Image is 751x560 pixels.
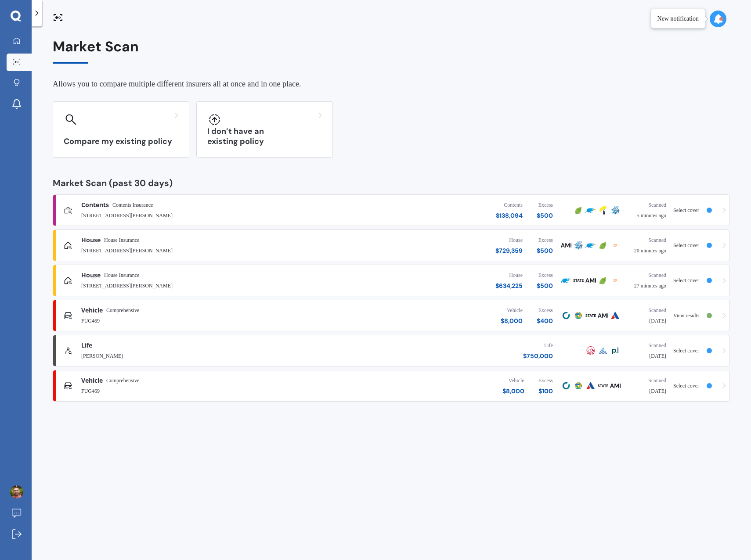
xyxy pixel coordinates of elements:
div: Scanned [628,271,666,280]
img: State [585,310,596,321]
div: Market Scan (past 30 days) [53,179,730,187]
div: House [495,271,523,280]
img: AMP [573,240,584,251]
div: $ 8,000 [501,316,523,325]
img: State [573,275,584,286]
span: Contents Insurance [112,201,153,209]
div: Excess [537,201,553,209]
div: Vehicle [501,306,523,315]
div: 5 minutes ago [628,201,666,220]
h3: I don’t have an existing policy [207,126,322,147]
img: State [598,381,608,391]
a: Life[PERSON_NAME]Life$750,000AIAPinnacle LifePartners LifeScanned[DATE]Select cover [53,335,730,366]
div: $ 400 [537,316,553,325]
div: $ 500 [537,246,553,255]
img: 473ffa61a9d22616046ae3fca6b4161a [10,485,23,499]
img: AMI [598,310,608,321]
a: VehicleComprehensiveFUG469Vehicle$8,000Excess$400CoveProtectaStateAMIAutosureScanned[DATE]View re... [53,300,730,331]
span: Select cover [673,207,699,213]
div: FUG469 [81,385,312,395]
div: Market Scan [53,39,730,64]
div: New notification [657,14,699,23]
img: AMP [610,205,621,215]
img: SBS [610,240,621,251]
img: AIA [585,345,596,356]
img: Trade Me Insurance [585,240,596,251]
img: AMI [561,240,571,251]
span: View results [673,312,700,319]
span: House [81,271,101,280]
h3: Compare my existing policy [64,136,178,147]
img: Cove [561,310,571,321]
img: Autosure [585,381,596,391]
div: House [495,236,523,244]
div: Scanned [628,341,666,350]
div: [DATE] [628,341,666,360]
div: 20 minutes ago [628,236,666,255]
div: Contents [496,201,523,209]
div: $ 750,000 [523,352,553,360]
img: Protecta [573,381,584,391]
div: $ 100 [538,387,553,395]
div: [PERSON_NAME] [81,350,312,360]
span: Select cover [673,383,699,389]
div: $ 634,225 [495,281,523,290]
div: $ 500 [537,211,553,220]
div: [DATE] [628,306,666,325]
img: Autosure [610,310,621,321]
span: House Insurance [104,236,139,244]
img: Initio [573,205,584,215]
div: Life [523,341,553,350]
div: $ 8,000 [502,387,524,395]
div: 27 minutes ago [628,271,666,290]
div: Allows you to compare multiple different insurers all at once and in one place. [53,78,730,91]
span: House [81,236,101,244]
span: House Insurance [104,271,139,280]
div: Excess [537,271,553,280]
img: Tower [598,205,608,215]
div: [STREET_ADDRESS][PERSON_NAME] [81,244,312,255]
div: [STREET_ADDRESS][PERSON_NAME] [81,280,312,290]
div: Scanned [628,236,666,244]
img: Cove [561,381,571,391]
div: [STREET_ADDRESS][PERSON_NAME] [81,209,312,220]
div: Scanned [628,201,666,209]
div: Scanned [628,306,666,315]
div: Excess [537,236,553,244]
a: HouseHouse Insurance[STREET_ADDRESS][PERSON_NAME]House$729,359Excess$500AMIAMPTrade Me InsuranceI... [53,230,730,261]
span: Life [81,341,92,350]
div: $ 729,359 [495,246,523,255]
span: Select cover [673,348,699,354]
span: Comprehensive [106,306,139,315]
div: [DATE] [628,376,666,395]
img: Partners Life [610,345,621,356]
div: $ 500 [537,281,553,290]
div: Excess [537,306,553,315]
div: Excess [538,376,553,385]
img: AMI [610,381,621,391]
span: Vehicle [81,306,103,315]
img: Trade Me Insurance [585,205,596,215]
a: HouseHouse Insurance[STREET_ADDRESS][PERSON_NAME]House$634,225Excess$500Trade Me InsuranceStateAM... [53,265,730,296]
img: SBS [610,275,621,286]
span: Comprehensive [106,376,139,385]
a: VehicleComprehensiveFUG469Vehicle$8,000Excess$100CoveProtectaAutosureStateAMIScanned[DATE]Select ... [53,370,730,402]
div: FUG469 [81,315,312,325]
img: AMI [585,275,596,286]
div: Vehicle [502,376,524,385]
img: Protecta [573,310,584,321]
img: Initio [598,240,608,251]
img: Trade Me Insurance [561,275,571,286]
img: Pinnacle Life [598,345,608,356]
span: Select cover [673,277,699,284]
span: Select cover [673,242,699,248]
div: $ 138,094 [496,211,523,220]
span: Contents [81,201,109,209]
div: Scanned [628,376,666,385]
span: Vehicle [81,376,103,385]
img: Initio [598,275,608,286]
a: ContentsContents Insurance[STREET_ADDRESS][PERSON_NAME]Contents$138,094Excess$500InitioTrade Me I... [53,194,730,226]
